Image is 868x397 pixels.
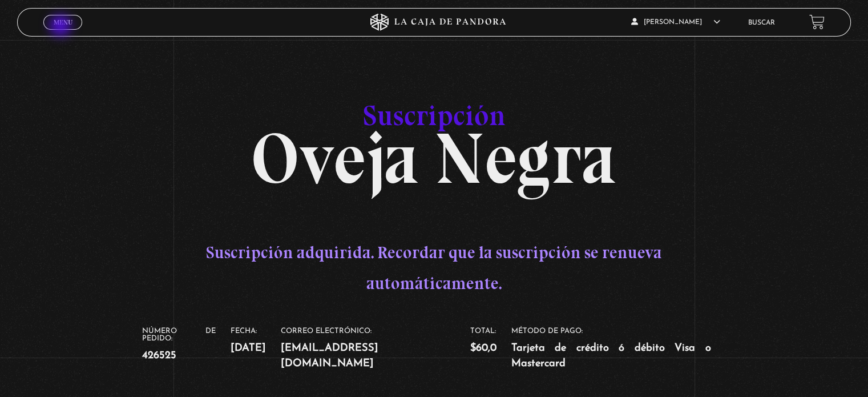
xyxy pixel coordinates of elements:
span: Cerrar [50,29,76,37]
strong: Tarjeta de crédito ó débito Visa o Mastercard [511,340,711,372]
strong: 426525 [142,348,215,363]
a: Buscar [748,19,775,26]
a: View your shopping cart [809,14,825,30]
li: Correo electrónico: [281,327,470,372]
bdi: 60,0 [470,343,496,354]
li: Número de pedido: [142,327,230,363]
p: Suscripción adquirida. Recordar que la suscripción se renueva automáticamente. [142,237,725,299]
strong: [EMAIL_ADDRESS][DOMAIN_NAME] [281,340,455,372]
li: Método de pago: [511,327,726,372]
span: Menu [54,19,72,26]
li: Total: [470,327,511,356]
span: Suscripción [363,98,506,133]
span: $ [470,343,476,354]
h1: Oveja Negra [142,79,725,180]
span: [PERSON_NAME] [631,19,720,26]
li: Fecha: [231,327,281,356]
strong: [DATE] [231,340,266,356]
